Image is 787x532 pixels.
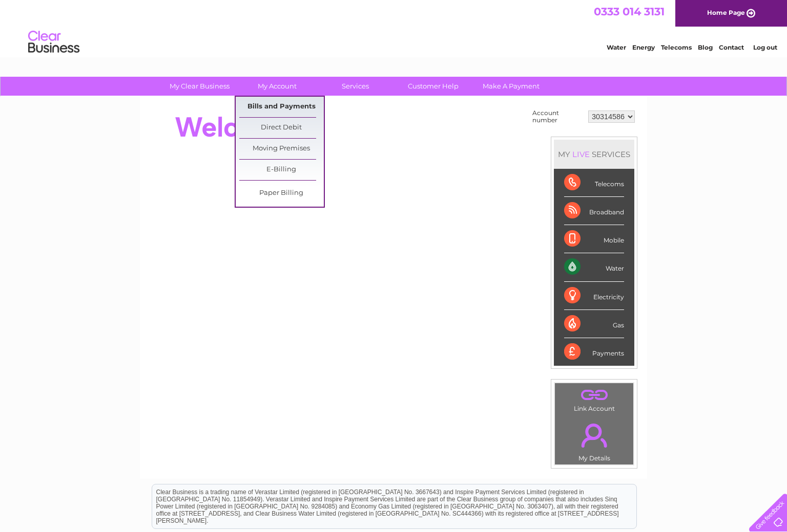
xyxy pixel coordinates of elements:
[28,27,80,58] img: logo.png
[564,197,624,225] div: Broadband
[313,77,398,96] a: Services
[157,77,242,96] a: My Clear Business
[632,43,655,51] a: Energy
[564,253,624,281] div: Water
[594,5,665,18] a: 0333 014 3131
[564,310,624,338] div: Gas
[570,149,592,159] div: LIVE
[152,6,636,50] div: Clear Business is a trading name of Verastar Limited (registered in [GEOGRAPHIC_DATA] No. 3667643...
[235,77,320,96] a: My Account
[554,383,634,415] td: Link Account
[564,225,624,253] div: Mobile
[557,386,631,404] a: .
[391,77,475,96] a: Customer Help
[239,118,324,138] a: Direct Debit
[661,43,692,51] a: Telecoms
[753,43,777,51] a: Log out
[554,415,634,465] td: My Details
[239,160,324,180] a: E-Billing
[469,77,553,96] a: Make A Payment
[239,97,324,117] a: Bills and Payments
[557,417,631,453] a: .
[564,338,624,366] div: Payments
[554,140,634,169] div: MY SERVICES
[564,282,624,310] div: Electricity
[239,139,324,159] a: Moving Premises
[719,43,744,51] a: Contact
[530,107,586,126] td: Account number
[564,169,624,197] div: Telecoms
[607,43,626,51] a: Water
[698,43,713,51] a: Blog
[239,183,324,204] a: Paper Billing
